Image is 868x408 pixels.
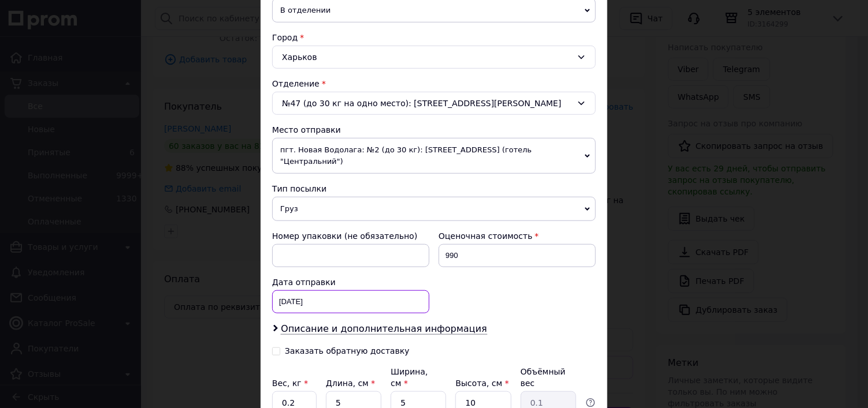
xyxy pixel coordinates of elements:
[285,346,410,356] div: Заказать обратную доставку
[272,125,341,134] span: Место отправки
[272,78,596,89] div: Отделение
[272,197,596,221] span: Груз
[272,276,429,288] div: Дата отправки
[326,379,375,388] label: Длина, см
[272,379,308,388] label: Вес, кг
[391,367,428,388] label: Ширина, см
[521,366,576,389] div: Объёмный вес
[272,46,596,69] div: Харьков
[281,323,487,335] span: Описание и дополнительная информация
[272,32,596,43] div: Город
[455,379,509,388] label: Высота, см
[439,230,596,242] div: Оценочная стоимость
[272,184,327,193] span: Тип посылки
[272,92,596,115] div: №47 (до 30 кг на одно место): [STREET_ADDRESS][PERSON_NAME]
[272,230,429,242] div: Номер упаковки (не обязательно)
[272,138,596,174] span: пгт. Новая Водолага: №2 (до 30 кг): [STREET_ADDRESS] (готель "Центральний")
